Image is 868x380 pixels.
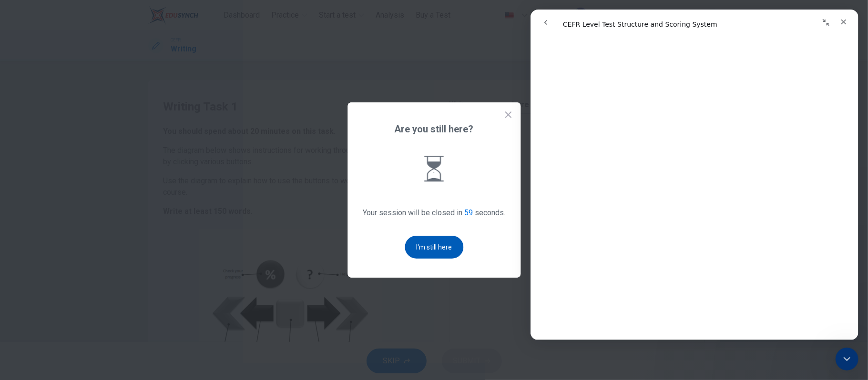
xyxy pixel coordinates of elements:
[531,10,858,340] iframe: Intercom live chat
[464,208,473,217] span: 59
[363,205,505,220] span: Your session will be closed in seconds.
[405,236,463,259] button: I'm still here
[395,121,474,137] span: Are you still here?
[836,348,858,370] iframe: Intercom live chat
